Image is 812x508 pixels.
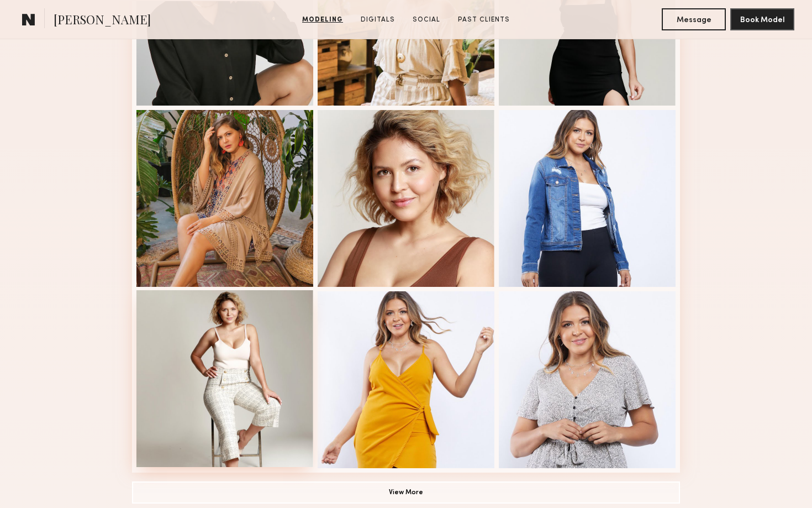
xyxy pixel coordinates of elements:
[356,15,399,25] a: Digitals
[662,8,726,30] button: Message
[454,15,514,25] a: Past Clients
[132,481,680,504] button: View More
[730,8,794,30] button: Book Model
[54,11,151,30] span: [PERSON_NAME]
[730,14,794,24] a: Book Model
[298,15,347,25] a: Modeling
[408,15,445,25] a: Social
